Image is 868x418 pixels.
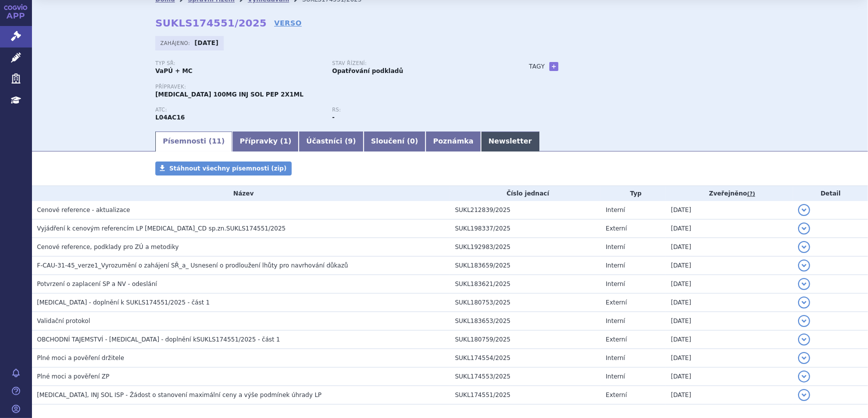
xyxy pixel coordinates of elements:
[37,262,348,269] span: F-CAU-31-45_verze1_Vyrozumění o zahájení SŘ_a_ Usnesení o prodloužení lhůty pro navrhování důkazů
[606,317,625,324] span: Interní
[529,60,545,72] h3: Tagy
[606,280,625,287] span: Interní
[450,312,601,330] td: SUKL183653/2025
[798,204,810,216] button: detail
[666,349,793,367] td: [DATE]
[450,386,601,404] td: SUKL174551/2025
[450,219,601,238] td: SUKL198337/2025
[37,206,130,213] span: Cenové reference - aktualizace
[37,225,286,232] span: Vyjádření k cenovým referencím LP TREMFYA_CD sp.zn.SUKLS174551/2025
[37,280,157,287] span: Potvrzení o zaplacení SP a NV - odeslání
[332,107,499,113] p: RS:
[798,222,810,234] button: detail
[798,259,810,271] button: detail
[450,186,601,201] th: Číslo jednací
[37,354,124,361] span: Plné moci a pověření držitele
[606,391,627,398] span: Externí
[232,131,299,151] a: Přípravky (1)
[155,60,322,66] p: Typ SŘ:
[606,206,625,213] span: Interní
[450,330,601,349] td: SUKL180759/2025
[606,354,625,361] span: Interní
[798,296,810,308] button: detail
[481,131,539,151] a: Newsletter
[798,241,810,253] button: detail
[606,225,627,232] span: Externí
[450,275,601,293] td: SUKL183621/2025
[798,315,810,327] button: detail
[798,278,810,290] button: detail
[299,131,363,151] a: Účastníci (9)
[606,336,627,343] span: Externí
[155,67,192,74] strong: VaPÚ + MC
[450,367,601,386] td: SUKL174553/2025
[332,67,403,74] strong: Opatřování podkladů
[155,84,509,90] p: Přípravek:
[606,299,627,306] span: Externí
[160,39,192,47] span: Zahájeno:
[549,62,558,71] a: +
[450,201,601,219] td: SUKL212839/2025
[410,137,415,145] span: 0
[332,60,499,66] p: Stav řízení:
[666,293,793,312] td: [DATE]
[601,186,666,201] th: Typ
[274,18,302,28] a: VERSO
[332,114,335,121] strong: -
[666,367,793,386] td: [DATE]
[450,293,601,312] td: SUKL180753/2025
[155,114,185,121] strong: GUSELKUMAB
[666,186,793,201] th: Zveřejněno
[666,238,793,256] td: [DATE]
[666,312,793,330] td: [DATE]
[606,243,625,250] span: Interní
[426,131,481,151] a: Poznámka
[37,336,280,343] span: OBCHODNÍ TAJEMSTVÍ - Tremfya - doplnění kSUKLS174551/2025 - část 1
[666,219,793,238] td: [DATE]
[798,352,810,364] button: detail
[155,161,292,175] a: Stáhnout všechny písemnosti (zip)
[666,330,793,349] td: [DATE]
[798,389,810,401] button: detail
[450,238,601,256] td: SUKL192983/2025
[283,137,288,145] span: 1
[666,201,793,219] td: [DATE]
[606,373,625,380] span: Interní
[37,299,210,306] span: Tremfya - doplnění k SUKLS174551/2025 - část 1
[32,186,450,201] th: Název
[37,317,90,324] span: Validační protokol
[606,262,625,269] span: Interní
[155,131,232,151] a: Písemnosti (11)
[212,137,221,145] span: 11
[747,190,755,197] abbr: (?)
[195,39,219,46] strong: [DATE]
[666,275,793,293] td: [DATE]
[450,349,601,367] td: SUKL174554/2025
[798,370,810,382] button: detail
[37,373,109,380] span: Plné moci a pověření ZP
[798,333,810,345] button: detail
[666,386,793,404] td: [DATE]
[348,137,353,145] span: 9
[450,256,601,275] td: SUKL183659/2025
[155,107,322,113] p: ATC:
[793,186,868,201] th: Detail
[155,91,304,98] span: [MEDICAL_DATA] 100MG INJ SOL PEP 2X1ML
[155,17,267,29] strong: SUKLS174551/2025
[169,165,287,172] span: Stáhnout všechny písemnosti (zip)
[364,131,426,151] a: Sloučení (0)
[37,391,322,398] span: TREMFYA, INJ SOL ISP - Žádost o stanovení maximální ceny a výše podmínek úhrady LP
[37,243,179,250] span: Cenové reference, podklady pro ZÚ a metodiky
[666,256,793,275] td: [DATE]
